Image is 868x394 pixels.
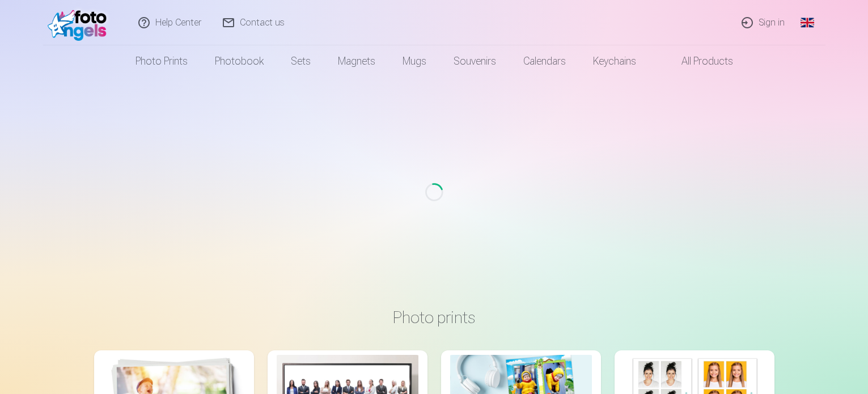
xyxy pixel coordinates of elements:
a: Keychains [579,45,650,77]
a: Photo prints [122,45,201,77]
a: Magnets [324,45,389,77]
img: /fa1 [48,5,113,41]
a: Calendars [510,45,579,77]
a: Mugs [389,45,440,77]
a: Sets [277,45,324,77]
a: Photobook [201,45,277,77]
a: Souvenirs [440,45,510,77]
h3: Photo prints [103,307,765,328]
a: All products [650,45,747,77]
